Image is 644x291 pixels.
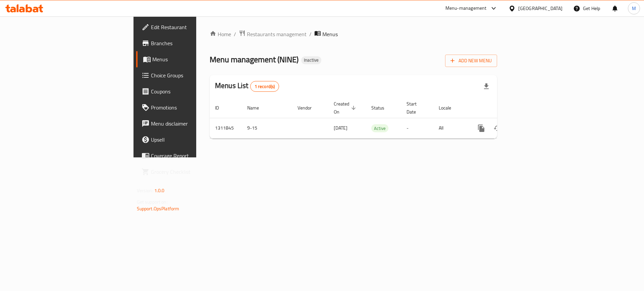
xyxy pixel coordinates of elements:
[478,78,494,94] div: Export file
[247,30,307,38] span: Restaurants management
[334,124,347,132] span: [DATE]
[136,99,241,116] a: Promotions
[250,81,279,92] div: Total records count
[151,168,236,176] span: Grocery Checklist
[251,83,279,90] span: 1 record(s)
[151,103,236,112] span: Promotions
[151,136,236,144] span: Upsell
[210,52,299,67] span: Menu management ( NINE )
[298,104,320,112] span: Vendor
[136,148,241,164] a: Coverage Report
[210,30,497,39] nav: breadcrumb
[450,57,492,65] span: Add New Menu
[247,104,268,112] span: Name
[137,198,168,206] span: Get support on:
[136,116,241,132] a: Menu disclaimer
[473,120,489,136] button: more
[210,98,543,139] table: enhanced table
[334,100,358,116] span: Created On
[371,125,388,132] span: Active
[151,23,236,31] span: Edit Restaurant
[433,118,468,138] td: All
[151,120,236,128] span: Menu disclaimer
[137,186,153,195] span: Version:
[137,204,179,213] a: Support.OpsPlatform
[309,30,312,38] li: /
[518,5,562,12] div: [GEOGRAPHIC_DATA]
[445,55,497,67] button: Add New Menu
[154,186,165,195] span: 1.0.0
[489,120,505,136] button: Change Status
[136,132,241,148] a: Upsell
[151,71,236,79] span: Choice Groups
[242,118,292,138] td: 9-15
[136,83,241,99] a: Coupons
[136,67,241,83] a: Choice Groups
[136,51,241,67] a: Menus
[445,4,487,12] div: Menu-management
[215,81,279,92] h2: Menus List
[301,57,321,63] span: Inactive
[439,104,460,112] span: Locale
[136,19,241,35] a: Edit Restaurant
[215,104,228,112] span: ID
[151,152,236,160] span: Coverage Report
[239,30,307,39] a: Restaurants management
[152,55,236,63] span: Menus
[151,87,236,95] span: Coupons
[371,124,388,132] div: Active
[371,104,393,112] span: Status
[151,39,236,47] span: Branches
[632,5,636,12] span: M
[407,100,425,116] span: Start Date
[136,164,241,180] a: Grocery Checklist
[136,35,241,51] a: Branches
[322,30,338,38] span: Menus
[301,56,321,64] div: Inactive
[468,98,543,118] th: Actions
[401,118,433,138] td: -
